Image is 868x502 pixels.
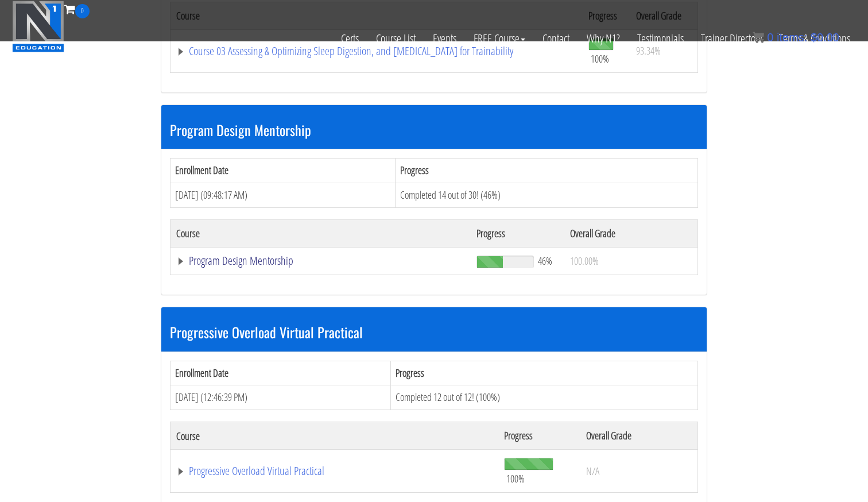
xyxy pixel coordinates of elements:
[629,18,692,59] a: Testimonials
[580,450,697,493] td: N/A
[170,361,391,385] th: Enrollment Date
[64,1,90,17] a: 0
[534,18,578,59] a: Contact
[170,159,396,183] th: Enrollment Date
[75,4,90,18] span: 0
[498,422,581,450] th: Progress
[580,422,697,450] th: Overall Grade
[170,183,396,208] td: [DATE] (09:48:17 AM)
[811,31,817,44] span: $
[170,122,698,137] h3: Program Design Mentorship
[367,18,424,59] a: Course List
[591,52,609,65] span: 100%
[12,1,64,52] img: n1-education
[767,31,773,44] span: 0
[538,254,552,267] span: 46%
[170,325,698,339] h3: Progressive Overload Virtual Practical
[506,472,525,485] span: 100%
[396,183,698,208] td: Completed 14 out of 30! (46%)
[176,255,465,267] a: Program Design Mentorship
[396,159,698,183] th: Progress
[471,219,564,247] th: Progress
[692,18,770,59] a: Trainer Directory
[465,18,534,59] a: FREE Course
[176,465,493,477] a: Progressive Overload Virtual Practical
[170,385,391,410] td: [DATE] (12:46:39 PM)
[564,219,697,247] th: Overall Grade
[753,31,839,44] a: 0 items: $0.00
[753,32,764,43] img: icon11.png
[170,219,471,247] th: Course
[777,31,807,44] span: items:
[170,422,498,450] th: Course
[564,247,697,275] td: 100.00%
[332,18,367,59] a: Certs
[578,18,629,59] a: Why N1?
[770,18,859,59] a: Terms & Conditions
[391,385,698,410] td: Completed 12 out of 12! (100%)
[811,31,839,44] bdi: 0.00
[424,18,465,59] a: Events
[391,361,698,385] th: Progress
